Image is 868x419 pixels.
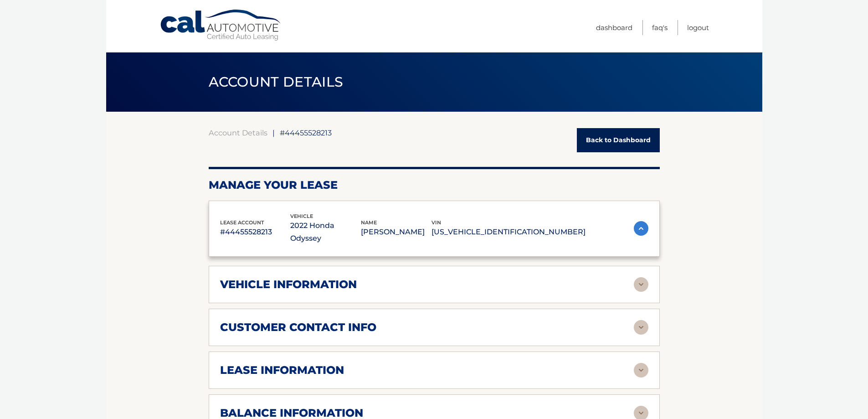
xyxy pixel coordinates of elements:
h2: vehicle information [220,278,357,291]
a: Account Details [209,128,267,137]
span: vin [431,219,441,226]
p: [US_VEHICLE_IDENTIFICATION_NUMBER] [431,226,586,238]
a: Dashboard [596,20,632,35]
p: [PERSON_NAME] [361,226,431,238]
a: FAQ's [652,20,668,35]
h2: customer contact info [220,321,376,334]
span: #44455528213 [280,128,332,137]
span: | [272,128,275,137]
p: #44455528213 [220,226,291,238]
h2: lease information [220,363,344,377]
span: ACCOUNT DETAILS [209,73,344,90]
img: accordion-rest.svg [634,277,648,292]
p: 2022 Honda Odyssey [290,219,361,245]
span: vehicle [290,213,313,219]
img: accordion-active.svg [634,221,648,236]
a: Back to Dashboard [577,128,660,152]
h2: Manage Your Lease [209,178,660,192]
a: Cal Automotive [159,9,282,41]
a: Logout [687,20,709,35]
img: accordion-rest.svg [634,320,648,335]
span: name [361,219,377,226]
img: accordion-rest.svg [634,363,648,378]
span: lease account [220,219,264,226]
